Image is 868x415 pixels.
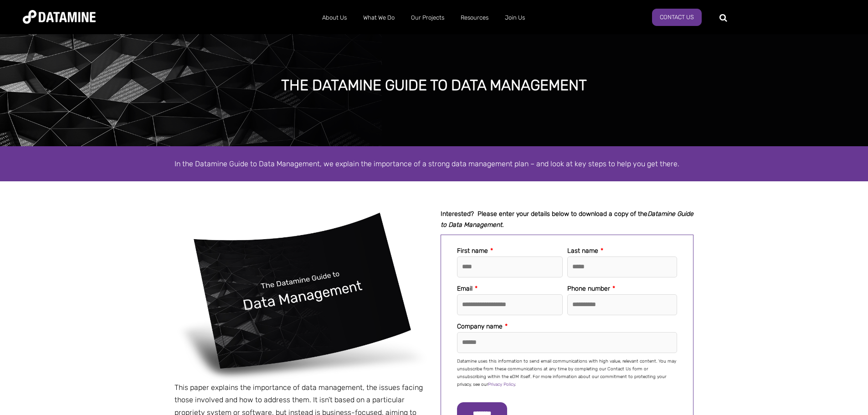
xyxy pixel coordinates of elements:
[497,6,533,30] a: Join Us
[175,159,679,168] span: In the Datamine Guide to Data Management, we explain the importance of a strong data management p...
[457,358,677,389] p: Datamine uses this information to send email communications with high value, relevant content. Yo...
[452,6,497,30] a: Resources
[314,6,355,30] a: About Us
[441,210,693,229] strong: Interested? Please enter your details below to download a copy of the
[441,210,693,229] em: Datamine Guide to Data Management.
[457,323,503,330] span: Company name
[98,77,770,94] div: The datamine guide to Data Management
[652,9,702,26] a: Contact Us
[457,247,488,255] span: First name
[457,285,473,292] span: Email
[175,209,427,382] img: data-management_mockup
[488,382,515,387] a: Privacy Policy
[567,247,598,255] span: Last name
[355,6,403,30] a: What We Do
[567,285,610,292] span: Phone number
[403,6,452,30] a: Our Projects
[23,10,96,24] img: Datamine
